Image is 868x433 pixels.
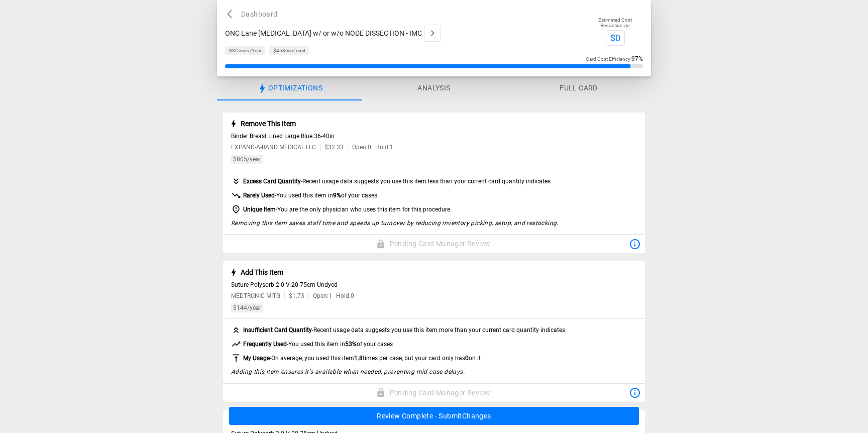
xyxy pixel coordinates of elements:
[276,192,377,199] span: You used this item in of your cases
[345,341,357,348] strong: 53 %
[243,341,393,348] span: -
[231,292,280,299] span: MEDTRONIC MITG
[598,17,632,28] span: Estimated Cost Reduction /yr
[231,144,316,151] span: EXPAND-A-BAND MEDICAL LLC
[610,33,620,43] span: $0
[629,238,641,250] svg: Any card edits you accept in this dashboard are automatically submitted to your card management t...
[241,268,283,276] span: Add This Item
[465,355,469,362] strong: 0
[336,292,354,299] span: Hold: 0
[362,76,506,100] button: Analysis
[375,144,393,151] span: Hold: 1
[354,355,363,362] strong: 1.8
[243,341,287,348] strong: Frequently Used
[243,355,270,362] strong: My Usage
[352,144,371,151] span: Open: 0
[231,220,559,227] em: Removing this item saves staff time and speeds up turnover by reducing inventory picking, setup, ...
[225,29,422,37] span: ONC Lane [MEDICAL_DATA] w/ or w/o NODE DISSECTION - IMC
[243,327,565,334] span: - Recent usage data suggests you use this item more than your current card quantity indicates
[233,156,261,163] span: /year
[268,84,322,93] span: Optimizations
[631,55,643,62] span: 97 %
[233,304,261,311] span: /year
[333,192,341,199] strong: 9 %
[243,192,377,199] span: -
[271,355,481,362] span: On average, you used this item times per case, but your card only has on it
[231,368,465,375] em: Adding this item ensures it's available when needed, preventing mid-case delays.
[506,76,651,100] button: Full Card
[273,48,285,53] span: $453
[229,48,261,53] span: 83 Cases /Year
[229,407,639,425] button: Review Complete - SubmitChanges
[288,341,393,348] span: You used this item in of your cases
[225,8,282,21] button: Dashboard
[233,304,247,311] span: $144
[313,292,332,299] span: Open: 1
[629,387,641,399] svg: Any card edits you accept in this dashboard are automatically submitted to your card management t...
[243,206,450,213] span: - You are the only physician who uses this item for this procedure
[241,120,296,128] span: Remove This Item
[233,156,247,163] span: $805
[243,206,276,213] strong: Unique Item
[273,48,305,53] span: card cost
[243,178,551,185] span: - Recent usage data suggests you use this item less than your current card quantity indicates
[231,281,637,288] span: Suture Polysorb 2-0 V-20 75cm Undyed
[243,178,301,185] strong: Excess Card Quantity
[243,327,312,334] strong: Insufficient Card Quantity
[586,56,643,62] span: Card Cost Efficiency :
[324,144,344,151] span: $32.33
[289,292,304,299] span: $1.73
[243,355,481,362] span: -
[243,192,275,199] strong: Rarely Used
[231,133,637,140] span: Binder Breast Lined Large Blue 36-40in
